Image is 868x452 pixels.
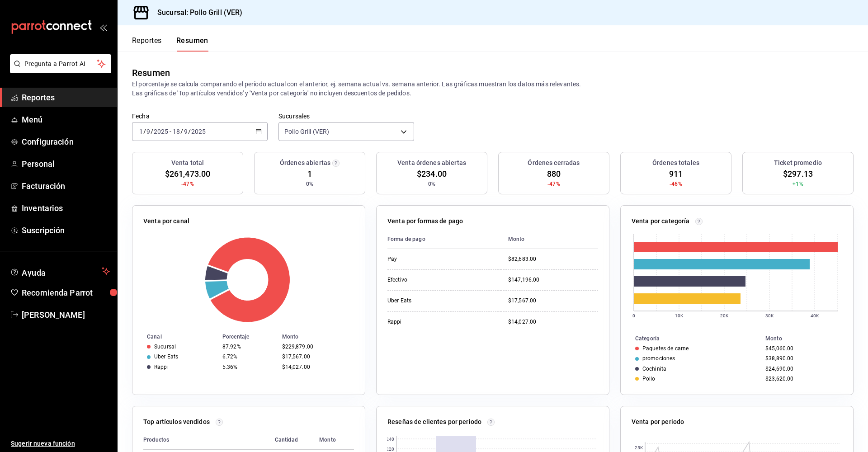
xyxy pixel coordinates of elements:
[547,180,560,188] span: -47%
[632,417,684,427] p: Venta por periodo
[282,344,350,350] div: $229,879.00
[387,417,481,427] p: Reseñas de clientes por periodo
[312,430,354,450] th: Monto
[765,345,839,352] div: $45,060.00
[793,180,803,188] span: +1%
[22,266,98,277] span: Ayuda
[387,318,478,326] div: Rappi
[675,313,684,318] text: 10K
[417,168,447,180] span: $234.00
[306,180,313,188] span: 0%
[783,168,813,180] span: $297.13
[387,230,501,249] th: Forma de pago
[222,353,275,360] div: 6.72%
[143,217,189,226] p: Venta por canal
[282,353,350,360] div: $17,567.00
[278,332,365,342] th: Monto
[508,255,598,263] div: $82,683.00
[280,158,330,168] h3: Órdenes abiertas
[132,36,208,52] div: navigation tabs
[632,217,690,226] p: Venta por categoría
[387,297,478,305] div: Uber Eats
[387,276,478,284] div: Efectivo
[184,128,188,135] input: --
[387,255,478,263] div: Pay
[139,128,143,135] input: --
[22,91,110,104] span: Reportes
[765,355,839,362] div: $38,890.00
[386,437,394,442] text: 240
[642,345,689,352] div: Paquetes de carne
[176,36,208,52] button: Resumen
[6,66,111,75] a: Pregunta a Parrot AI
[765,313,774,318] text: 30K
[268,430,312,450] th: Cantidad
[528,158,580,168] h3: Órdenes cerradas
[22,287,110,299] span: Recomienda Parrot
[386,447,394,452] text: 220
[508,318,598,326] div: $14,027.00
[154,364,169,370] div: Rappi
[191,128,206,135] input: ----
[670,180,682,188] span: -46%
[132,66,170,80] div: Resumen
[172,128,180,135] input: --
[307,168,312,180] span: 1
[765,376,839,382] div: $23,620.00
[10,54,111,73] button: Pregunta a Parrot AI
[154,344,176,350] div: Sucursal
[22,113,110,126] span: Menú
[22,136,110,148] span: Configuración
[180,128,183,135] span: /
[132,80,854,98] p: El porcentaje se calcula comparando el período actual con el anterior, ej. semana actual vs. sema...
[132,113,268,119] label: Fecha
[397,158,466,168] h3: Venta órdenes abiertas
[635,445,643,450] text: 25K
[652,158,699,168] h3: Órdenes totales
[165,168,210,180] span: $261,473.00
[428,180,435,188] span: 0%
[632,313,635,318] text: 0
[222,344,275,350] div: 87.92%
[24,59,97,69] span: Pregunta a Parrot AI
[501,230,598,249] th: Monto
[132,36,162,52] button: Reportes
[222,364,275,370] div: 5.36%
[720,313,729,318] text: 20K
[284,127,329,136] span: Pollo Grill (VER)
[151,128,153,135] span: /
[22,202,110,214] span: Inventarios
[669,168,683,180] span: 911
[22,158,110,170] span: Personal
[132,332,219,342] th: Canal
[642,355,675,362] div: promociones
[774,158,822,168] h3: Ticket promedio
[642,366,666,372] div: Cochinita
[811,313,819,318] text: 40K
[508,297,598,305] div: $17,567.00
[153,128,169,135] input: ----
[188,128,191,135] span: /
[171,158,204,168] h3: Venta total
[22,309,110,321] span: [PERSON_NAME]
[181,180,194,188] span: -47%
[143,430,268,450] th: Productos
[170,128,171,135] span: -
[154,353,178,360] div: Uber Eats
[143,128,146,135] span: /
[22,180,110,192] span: Facturación
[143,417,210,427] p: Top artículos vendidos
[762,334,853,344] th: Monto
[508,276,598,284] div: $147,196.00
[11,439,110,448] span: Sugerir nueva función
[278,113,414,119] label: Sucursales
[282,364,350,370] div: $14,027.00
[22,224,110,236] span: Suscripción
[387,217,463,226] p: Venta por formas de pago
[547,168,561,180] span: 880
[219,332,278,342] th: Porcentaje
[146,128,151,135] input: --
[765,366,839,372] div: $24,690.00
[99,24,107,31] button: open_drawer_menu
[150,7,243,18] h3: Sucursal: Pollo Grill (VER)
